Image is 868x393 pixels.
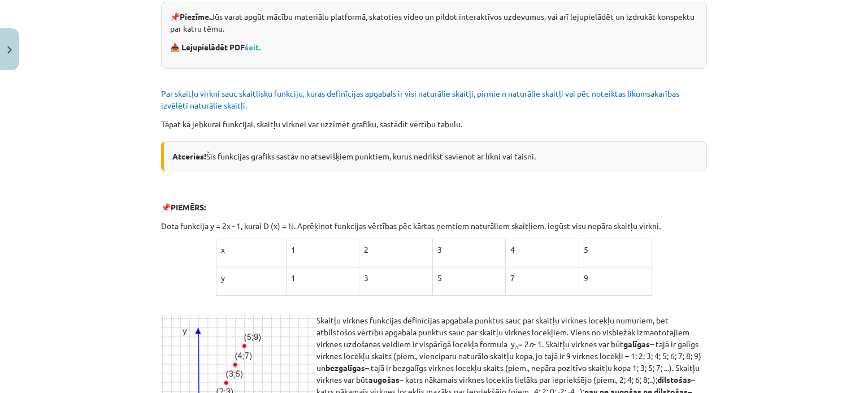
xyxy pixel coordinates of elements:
b: bezgalīgas [325,362,365,373]
p: 9 [584,272,648,284]
p: x [221,244,281,256]
span: Par skaitļu virkni sauc skaitlisku funkciju, kuras definīcijas apgabals ir visi naturālie skaitļi... [161,88,679,110]
b: Atceries! [172,151,206,161]
p: 5 [584,244,648,256]
p: 1 [291,244,354,256]
strong: 📥 Lejupielādēt PDF [170,42,262,52]
strong: Piezīme. [180,11,211,21]
em: n [529,339,533,349]
p: 3 [364,272,427,284]
p: y [221,272,281,284]
p: Dota funkcija y = 2x - 1, kurai D (x) = N. Aprēķinot funkcijas vērtības pēc kārtas ņemtiem naturā... [161,220,707,232]
img: icon-close-lesson-0947bae3869378f0d4975bcd49f059093ad1ed9edebbc8119c70593378902aed.svg [7,46,12,54]
b: augošas [368,374,400,385]
b: galīgas [623,339,650,349]
p: 7 [510,272,574,284]
p: 1 [291,272,354,284]
p: 📌 Jūs varat apgūt mācību materiālu platformā, skatoties video un pildot interaktīvos uzdevumus, v... [170,11,698,34]
a: šeit. [245,42,261,52]
p: 5 [437,272,501,284]
p: 3 [437,244,501,256]
p: 📌 [161,201,707,213]
b: dilstošas [657,374,691,385]
em: n [515,342,518,351]
div: Šīs funkcijas grafiks sastāv no atsevišķiem punktiem, kurus nedrīkst savienot ar līkni vai taisni. [161,141,707,171]
b: PIEMĒRS: [171,202,206,212]
p: 2 [364,244,427,256]
p: Tāpat kā jebkurai funkcijai, skaitļu virknei var uzzīmēt grafiku, sastādīt vērtību tabulu. [161,118,707,130]
p: 4 [510,244,574,256]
